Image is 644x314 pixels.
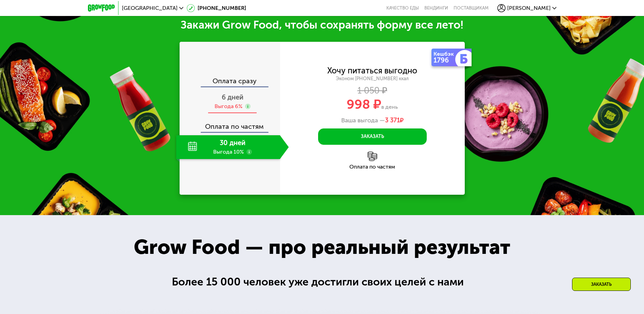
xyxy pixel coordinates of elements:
[215,103,242,110] div: Выгода 6%
[434,51,457,57] div: Кешбэк
[280,164,465,170] div: Оплата по частям
[172,274,472,290] div: Более 15 000 человек уже достигли своих целей с нами
[385,117,400,124] span: 3 371
[222,93,243,101] span: 6 дней
[507,5,551,11] span: [PERSON_NAME]
[347,97,381,112] span: 998 ₽
[280,87,465,94] div: 1 050 ₽
[122,5,178,11] span: [GEOGRAPHIC_DATA]
[180,77,280,86] div: Оплата сразу
[386,5,419,11] a: Качество еды
[327,67,417,74] div: Хочу питаться выгодно
[434,57,457,64] div: 1796
[572,278,631,291] div: Заказать
[385,117,404,124] span: ₽
[318,128,427,145] button: Заказать
[280,117,465,124] div: Ваша выгода —
[280,76,465,82] div: Эконом [PHONE_NUMBER] ккал
[368,152,377,161] img: l6xcnZfty9opOoJh.png
[119,232,525,262] div: Grow Food — про реальный результат
[187,4,246,12] a: [PHONE_NUMBER]
[454,5,489,11] div: поставщикам
[180,116,280,132] div: Оплата по частям
[381,104,398,110] span: в день
[424,5,448,11] a: Вендинги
